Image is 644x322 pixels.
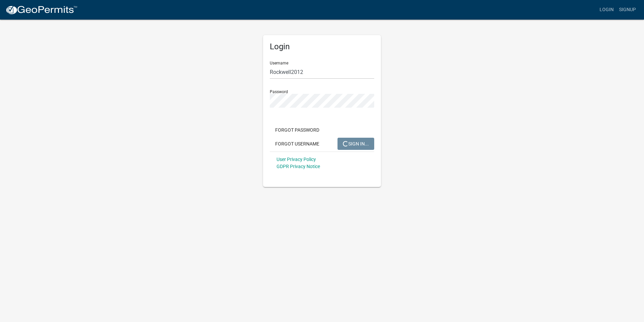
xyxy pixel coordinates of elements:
[343,141,369,146] span: SIGN IN...
[277,164,320,169] a: GDPR Privacy Notice
[270,138,325,150] button: Forgot Username
[616,3,639,16] a: Signup
[270,42,374,52] h5: Login
[337,138,374,150] button: SIGN IN...
[277,157,316,162] a: User Privacy Policy
[597,3,616,16] a: Login
[270,124,325,136] button: Forgot Password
